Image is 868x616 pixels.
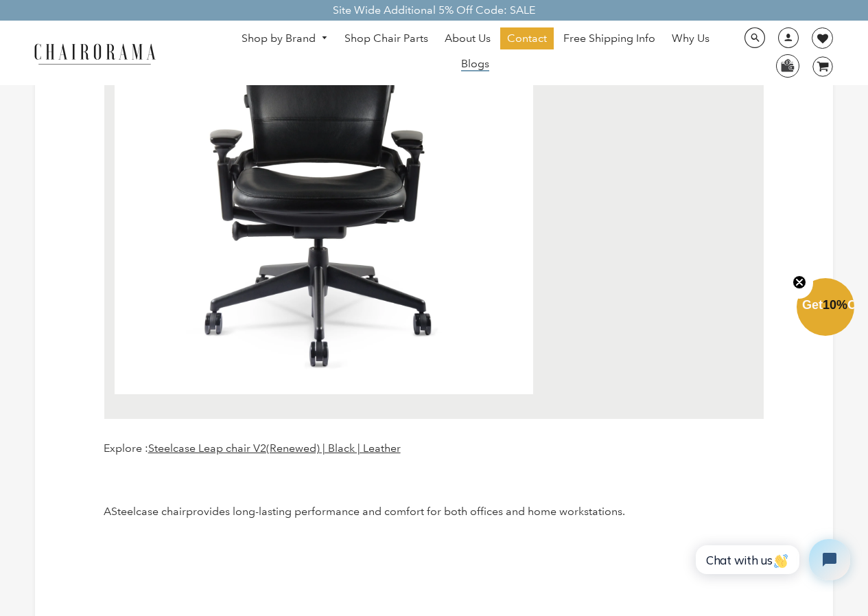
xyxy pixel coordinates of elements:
[672,32,709,46] span: Why Us
[665,27,716,49] a: Why Us
[111,505,186,518] span: Steelcase chair
[338,27,435,49] a: Shop Chair Parts
[104,505,111,518] span: A
[786,267,813,299] button: Close teaser
[454,53,496,75] a: Blogs
[344,32,428,46] span: Shop Chair Parts
[148,442,401,455] a: Steelcase Leap chair V2(Renewed) | Black | Leather
[802,298,865,312] span: Get Off
[681,527,862,592] iframe: Tidio Chat
[461,57,489,71] span: Blogs
[235,28,335,49] a: Shop by Brand
[26,41,163,65] img: chairorama
[104,442,148,455] span: Explore :
[563,32,655,46] span: Free Shipping Info
[556,27,662,49] a: Free Shipping Info
[797,280,854,337] div: Get10%OffClose teaser
[823,298,847,312] span: 10%
[438,27,497,49] a: About Us
[445,32,491,46] span: About Us
[500,27,554,49] a: Contact
[777,55,798,76] img: WhatsApp_Image_2024-07-12_at_16.23.01.webp
[222,27,729,78] nav: DesktopNavigation
[507,32,547,46] span: Contact
[186,505,625,518] span: provides long-lasting performance and comfort for both offices and home workstations.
